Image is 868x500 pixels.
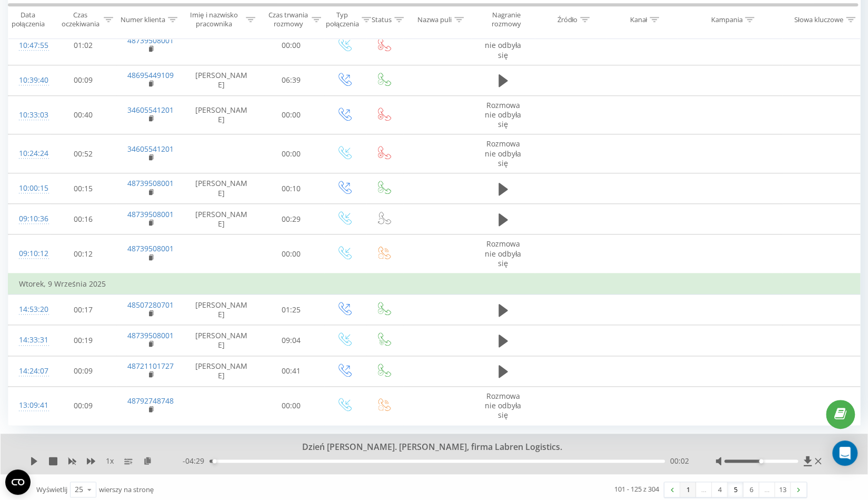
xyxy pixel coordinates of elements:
td: 09:04 [258,325,324,356]
a: 48739508001 [127,243,174,253]
div: Data połączenia [8,11,47,29]
div: 14:33:31 [19,330,40,350]
div: 10:47:55 [19,35,40,56]
div: 09:10:12 [19,243,40,264]
span: Wyświetlij [36,485,67,494]
span: Rozmowa nie odbyła się [485,31,521,60]
td: 00:00 [258,134,324,173]
div: Nagranie rozmowy [481,11,532,29]
span: Rozmowa nie odbyła się [485,391,521,420]
td: 00:29 [258,204,324,234]
td: 00:40 [51,95,116,134]
div: Źródło [557,15,577,24]
div: 13:09:41 [19,395,40,416]
div: Nazwa puli [417,15,452,24]
div: Kanał [630,15,647,24]
div: 10:24:24 [19,143,40,164]
div: Słowa kluczowe [794,15,843,24]
td: 00:15 [51,173,116,204]
div: 09:10:36 [19,209,40,229]
div: Czas oczekiwania [59,11,101,29]
a: 6 [743,482,759,497]
div: 10:39:40 [19,70,40,91]
td: 01:02 [51,26,116,65]
div: … [696,482,712,497]
div: 10:33:03 [19,105,40,125]
a: 13 [775,482,791,497]
td: 00:00 [258,386,324,425]
td: 00:00 [258,234,324,273]
span: Rozmowa nie odbyła się [485,239,521,268]
span: - 04:29 [183,456,209,466]
td: 00:17 [51,295,116,325]
td: 00:09 [51,356,116,386]
td: 00:52 [51,134,116,173]
div: Accessibility label [212,459,216,463]
div: … [759,482,775,497]
td: [PERSON_NAME] [185,65,258,95]
a: 34605541201 [127,144,174,154]
button: Open CMP widget [5,469,31,495]
a: 48695449109 [127,70,174,80]
td: 00:09 [51,65,116,95]
a: 1 [680,482,696,497]
td: 00:00 [258,26,324,65]
a: 48792748748 [127,396,174,406]
span: Rozmowa nie odbyła się [485,139,521,168]
td: [PERSON_NAME] [185,356,258,386]
div: Dzień [PERSON_NAME]. [PERSON_NAME], firma Labren Logistics. [109,442,744,453]
div: Status [372,15,392,24]
td: 00:09 [51,386,116,425]
a: 48721101727 [127,361,174,371]
span: 00:02 [670,456,689,466]
a: 48739508001 [127,35,174,45]
a: 4 [712,482,727,497]
a: 48739508001 [127,178,174,188]
div: 14:24:07 [19,361,40,381]
td: [PERSON_NAME] [185,204,258,234]
a: 48739508001 [127,209,174,219]
div: 10:00:15 [19,178,40,199]
div: Kampania [711,15,742,24]
div: Open Intercom Messenger [832,440,857,466]
div: 101 - 125 z 304 [614,484,659,494]
td: 00:41 [258,356,324,386]
td: [PERSON_NAME] [185,295,258,325]
td: Wtorek, 9 Września 2025 [8,273,861,295]
td: 06:39 [258,65,324,95]
span: 1 x [106,456,114,466]
div: Imię i nazwisko pracownika [185,11,244,29]
td: 00:12 [51,234,116,273]
td: [PERSON_NAME] [185,95,258,134]
a: 5 [727,482,743,497]
div: Numer klienta [121,15,165,24]
span: Rozmowa nie odbyła się [485,100,521,129]
a: 34605541201 [127,105,174,115]
td: 00:16 [51,204,116,234]
a: 48739508001 [127,330,174,340]
td: 00:10 [258,173,324,204]
td: 00:00 [258,95,324,134]
td: 00:19 [51,325,116,356]
div: Accessibility label [759,459,763,463]
td: [PERSON_NAME] [185,173,258,204]
div: 14:53:20 [19,299,40,320]
div: Typ połączenia [326,11,359,29]
a: 48507280701 [127,300,174,310]
span: wierszy na stronę [99,485,154,494]
td: [PERSON_NAME] [185,325,258,356]
td: 01:25 [258,295,324,325]
div: 25 [75,484,83,495]
div: Czas trwania rozmowy [267,11,309,29]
